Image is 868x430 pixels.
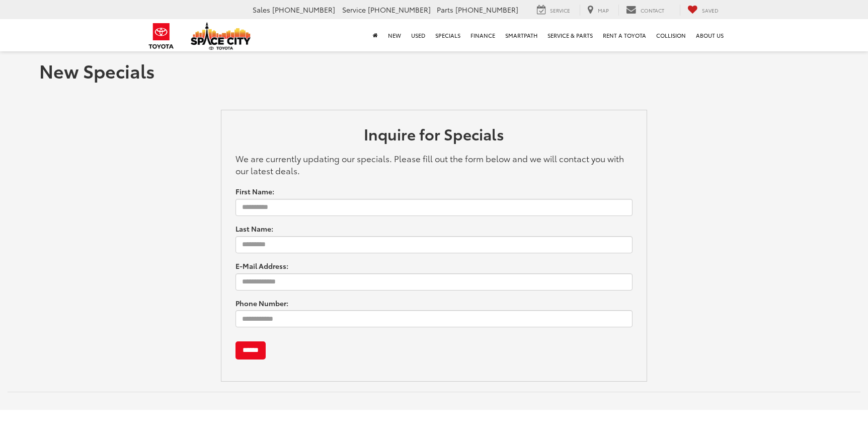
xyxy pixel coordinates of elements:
[272,5,335,15] span: [PHONE_NUMBER]
[191,22,251,50] img: Space City Toyota
[580,5,616,16] a: Map
[235,298,288,308] label: Phone Number:
[235,261,288,271] label: E-Mail Address:
[235,152,633,176] p: We are currently updating our specials. Please fill out the form below and we will contact you wi...
[406,19,430,51] a: Used
[465,19,500,51] a: Finance
[235,224,273,234] label: Last Name:
[691,19,729,51] a: About Us
[598,19,651,51] a: Rent a Toyota
[542,19,598,51] a: Service & Parts
[598,7,609,14] span: Map
[437,5,453,15] span: Parts
[368,19,383,51] a: Home
[529,5,578,16] a: Service
[550,7,570,14] span: Service
[500,19,542,51] a: SmartPath
[680,5,726,16] a: My Saved Vehicles
[142,20,180,52] img: Toyota
[342,5,366,15] span: Service
[383,19,406,51] a: New
[253,5,270,15] span: Sales
[702,7,719,14] span: Saved
[368,5,431,15] span: [PHONE_NUMBER]
[618,5,672,16] a: Contact
[651,19,691,51] a: Collision
[455,5,518,15] span: [PHONE_NUMBER]
[641,7,664,14] span: Contact
[39,60,829,81] h1: New Specials
[235,125,633,147] h2: Inquire for Specials
[235,186,274,196] label: First Name:
[430,19,465,51] a: Specials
